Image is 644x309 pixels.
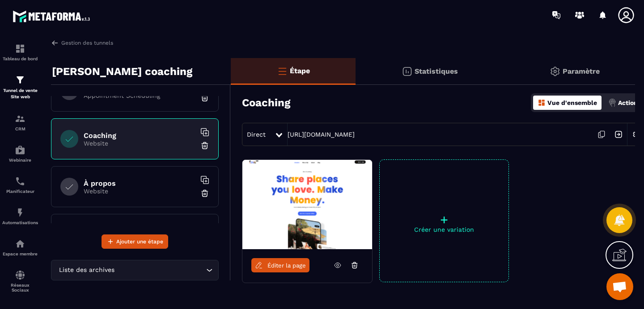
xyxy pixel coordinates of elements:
[2,169,38,200] a: schedulerschedulerPlanificateur
[608,99,616,107] img: actions.d6e523a2.png
[2,232,38,263] a: automationsautomationsEspace membre
[2,189,38,194] p: Planificateur
[242,160,372,249] img: image
[51,39,59,47] img: arrow
[380,213,508,226] p: +
[200,93,209,102] img: trash
[2,283,38,292] p: Réseaux Sociaux
[610,126,627,143] img: arrow-next.bcc2205e.svg
[2,107,38,138] a: formationformationCRM
[15,207,25,218] img: automations
[200,189,209,198] img: trash
[538,99,546,107] img: dashboard-orange.40269519.svg
[402,66,412,77] img: stats.20deebd0.svg
[267,262,306,269] span: Éditer la page
[618,99,641,106] p: Actions
[51,260,219,280] div: Search for option
[15,145,25,155] img: automations
[247,131,266,138] span: Direct
[15,238,25,249] img: automations
[2,126,38,131] p: CRM
[2,220,38,225] p: Automatisations
[116,265,204,275] input: Search for option
[2,37,38,68] a: formationformationTableau de bord
[13,8,93,25] img: logo
[563,67,600,75] p: Paramètre
[2,88,38,100] p: Tunnel de vente Site web
[2,68,38,107] a: formationformationTunnel de vente Site web
[84,140,195,147] p: Website
[15,43,25,54] img: formation
[84,179,195,188] h6: À propos
[84,92,195,99] p: Appointment Scheduling
[251,258,309,272] a: Éditer la page
[51,39,113,47] a: Gestion des tunnels
[242,96,290,109] h3: Coaching
[2,263,38,299] a: social-networksocial-networkRéseaux Sociaux
[415,67,458,75] p: Statistiques
[550,66,560,77] img: setting-gr.5f69749f.svg
[116,237,163,246] span: Ajouter une étape
[547,99,597,106] p: Vue d'ensemble
[15,270,25,280] img: social-network
[57,265,116,275] span: Liste des archives
[200,141,209,150] img: trash
[15,75,25,85] img: formation
[15,113,25,124] img: formation
[606,273,633,300] div: Ouvrir le chat
[102,234,168,249] button: Ajouter une étape
[290,67,310,75] p: Étape
[84,188,195,195] p: Website
[2,200,38,232] a: automationsautomationsAutomatisations
[2,158,38,163] p: Webinaire
[2,138,38,169] a: automationsautomationsWebinaire
[15,176,25,187] img: scheduler
[380,226,508,233] p: Créer une variation
[2,56,38,61] p: Tableau de bord
[84,131,195,140] h6: Coaching
[277,66,288,76] img: bars-o.4a397970.svg
[288,131,355,138] a: [URL][DOMAIN_NAME]
[52,63,192,80] p: [PERSON_NAME] coaching
[2,251,38,256] p: Espace membre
